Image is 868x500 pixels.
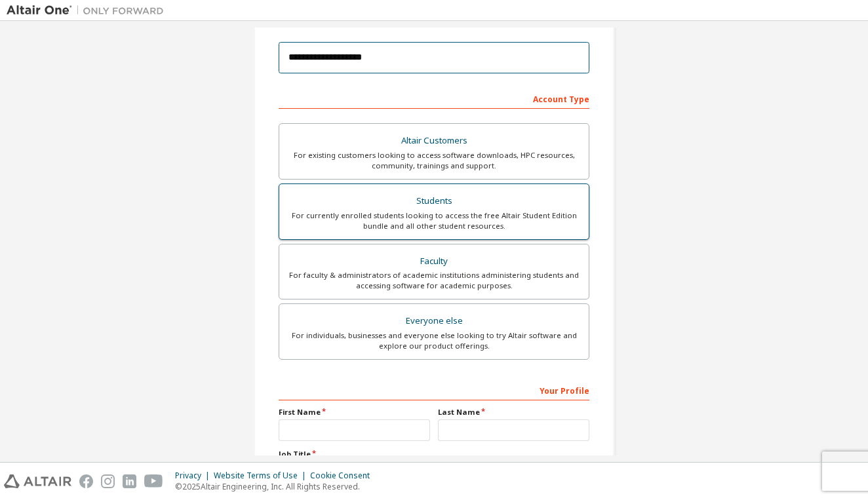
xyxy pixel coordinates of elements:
[287,252,581,271] div: Faculty
[287,270,581,291] div: For faculty & administrators of academic institutions administering students and accessing softwa...
[4,474,71,488] img: altair_logo.svg
[279,379,589,400] div: Your Profile
[310,471,378,481] div: Cookie Consent
[438,407,589,417] label: Last Name
[101,474,115,488] img: instagram.svg
[287,312,581,330] div: Everyone else
[144,474,163,488] img: youtube.svg
[79,474,93,488] img: facebook.svg
[287,330,581,351] div: For individuals, businesses and everyone else looking to try Altair software and explore our prod...
[175,471,214,481] div: Privacy
[123,474,136,488] img: linkedin.svg
[279,449,589,459] label: Job Title
[287,210,581,231] div: For currently enrolled students looking to access the free Altair Student Edition bundle and all ...
[287,150,581,171] div: For existing customers looking to access software downloads, HPC resources, community, trainings ...
[214,471,310,481] div: Website Terms of Use
[287,192,581,210] div: Students
[287,132,581,150] div: Altair Customers
[175,481,378,492] p: © 2025 Altair Engineering, Inc. All Rights Reserved.
[7,4,170,17] img: Altair One
[279,88,589,109] div: Account Type
[279,407,430,417] label: First Name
